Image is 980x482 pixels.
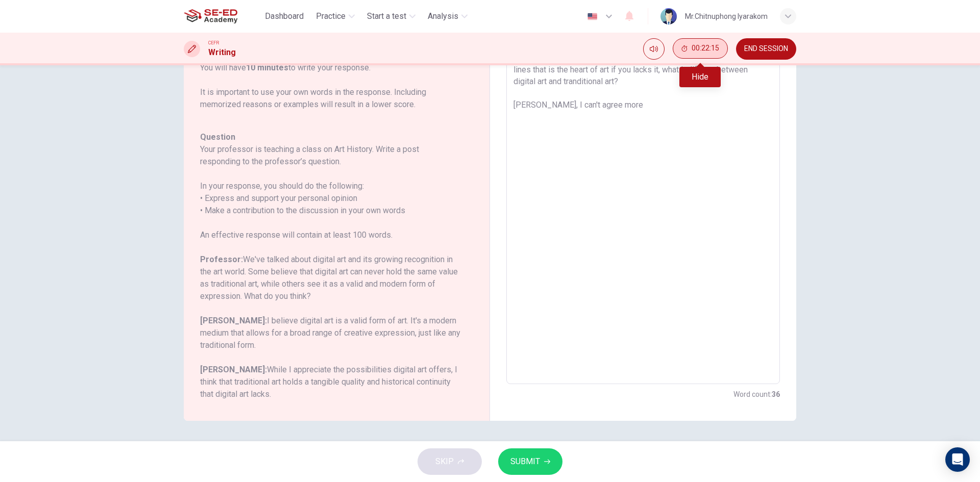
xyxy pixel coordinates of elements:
[208,39,219,46] span: CEFR
[200,316,267,325] b: [PERSON_NAME]:
[184,6,261,27] a: SE-ED Academy logo
[261,7,308,26] button: Dashboard
[744,45,788,53] span: END SESSION
[772,390,780,398] strong: 36
[685,10,768,22] div: Mr.Chitnuphong Iyarakom
[200,131,461,143] h6: Question
[428,10,458,22] span: Analysis
[733,388,780,400] h6: Word count :
[945,447,970,472] div: Open Intercom Messenger
[363,7,420,26] button: Start a test
[200,229,461,241] h6: An effective response will contain at least 100 words.
[510,454,540,469] span: SUBMIT
[673,38,728,59] button: 00:22:15
[184,6,237,27] img: SE-ED Academy logo
[736,38,796,60] button: END SESSION
[312,7,359,26] button: Practice
[200,143,461,168] h6: Your professor is teaching a class on Art History. Write a post responding to the professor’s que...
[265,10,304,22] span: Dashboard
[200,180,461,217] h6: In your response, you should do the following: • Express and support your personal opinion • Make...
[673,38,728,60] div: Hide
[246,63,288,72] b: 10 minutes
[692,44,719,53] span: 00:22:15
[316,10,346,22] span: Practice
[586,13,599,20] img: en
[498,448,562,475] button: SUBMIT
[200,253,461,302] h6: We've talked about digital art and its growing recognition in the art world. Some believe that di...
[200,315,461,351] h6: I believe digital art is a valid form of art. It's a modern medium that allows for a broad range ...
[679,67,721,87] div: Hide
[208,46,236,59] h1: Writing
[200,255,243,264] b: Professor:
[660,8,677,24] img: Profile picture
[200,364,461,400] h6: While I appreciate the possibilities digital art offers, I think that traditional art holds a tan...
[643,38,665,60] div: Mute
[367,10,406,22] span: Start a test
[513,52,773,376] textarea: [PERSON_NAME], I agree with you but you forget about drawing of lines that is the heart of art if...
[200,365,267,374] b: [PERSON_NAME]:
[424,7,472,26] button: Analysis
